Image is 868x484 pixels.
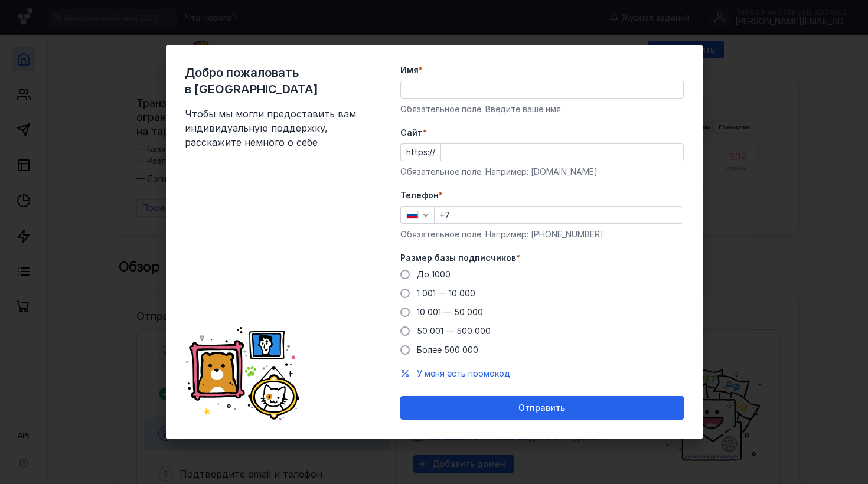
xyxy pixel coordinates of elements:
span: Отправить [518,403,565,413]
button: Отправить [400,396,684,420]
div: Обязательное поле. Например: [DOMAIN_NAME] [400,166,684,178]
span: Телефон [400,189,439,201]
span: Более 500 000 [417,345,478,355]
button: У меня есть промокод [417,368,510,380]
span: Чтобы мы могли предоставить вам индивидуальную поддержку, расскажите немного о себе [185,107,362,149]
div: Обязательное поле. Например: [PHONE_NUMBER] [400,228,684,240]
span: Добро пожаловать в [GEOGRAPHIC_DATA] [185,64,362,97]
span: Cайт [400,127,423,139]
span: У меня есть промокод [417,368,510,378]
span: До 1000 [417,269,451,279]
div: Обязательное поле. Введите ваше имя [400,103,684,115]
span: 1 001 — 10 000 [417,288,475,298]
span: Размер базы подписчиков [400,252,516,264]
span: 50 001 — 500 000 [417,326,491,336]
span: 10 001 — 50 000 [417,307,483,317]
span: Имя [400,64,419,76]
